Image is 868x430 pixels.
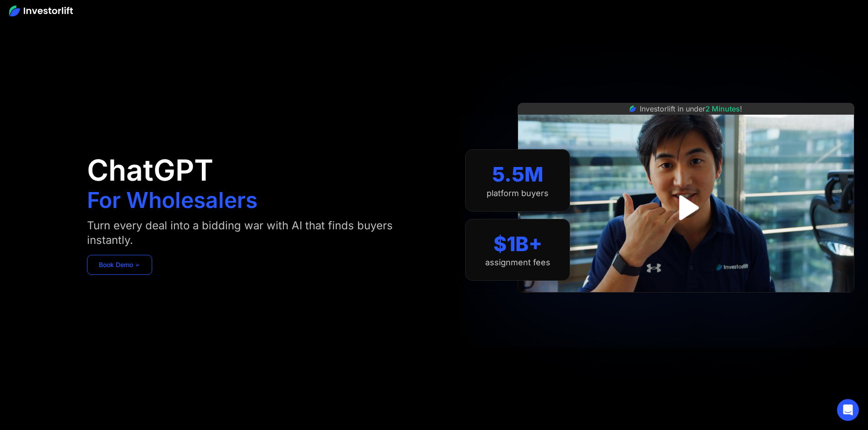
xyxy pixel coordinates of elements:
a: Book Demo ➢ [87,255,152,275]
div: $1B+ [493,232,542,256]
div: 5.5M [492,162,544,187]
h1: ChatGPT [87,156,213,185]
div: Investorlift in under ! [640,103,742,114]
a: open lightbox [666,187,706,228]
iframe: Customer reviews powered by Trustpilot [618,297,755,308]
div: assignment fees [485,258,550,268]
div: platform buyers [487,188,549,198]
div: Turn every deal into a bidding war with AI that finds buyers instantly. [87,218,416,248]
span: 2 Minutes [705,104,740,113]
h1: For Wholesalers [87,189,257,211]
div: Open Intercom Messenger [837,399,859,421]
